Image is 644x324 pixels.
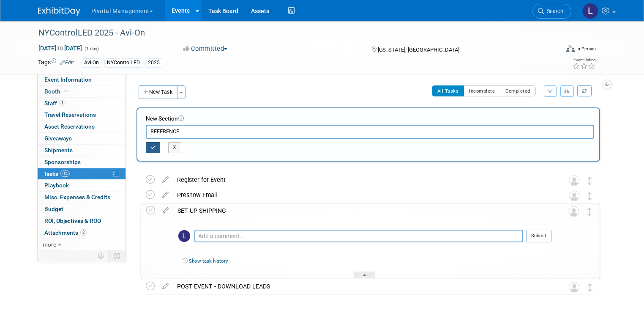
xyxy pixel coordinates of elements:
[80,229,87,236] span: 2
[146,125,594,138] input: Enter Section Name
[38,157,126,168] a: Sponsorships
[84,46,99,52] span: (1 day)
[60,60,74,66] a: Edit
[145,58,162,67] div: 2025
[588,283,592,291] i: Move task
[38,121,126,132] a: Asset Reservations
[44,88,70,95] span: Booth
[577,85,592,96] a: Refresh
[44,76,92,83] span: Event Information
[532,4,571,19] a: Search
[189,258,228,264] a: Show task history
[60,170,70,177] span: 0%
[576,46,596,52] div: In-Person
[573,58,595,62] div: Event Rating
[378,47,459,53] span: [US_STATE], [GEOGRAPHIC_DATA]
[38,74,126,85] a: Event Information
[173,173,552,187] div: Register for Event
[56,45,64,52] span: to
[569,175,580,186] img: Unassigned
[569,282,580,293] img: Unassigned
[139,85,177,99] button: New Task
[64,89,68,93] i: Booth reservation complete
[44,170,70,177] span: Tasks
[544,8,563,14] span: Search
[464,85,500,96] button: Incomplete
[44,194,110,200] span: Misc. Expenses & Credits
[432,85,464,96] button: All Tasks
[158,207,173,214] a: edit
[500,85,536,96] button: Completed
[38,180,126,191] a: Playbook
[146,115,594,125] div: New Section
[178,230,190,242] img: Leslie Pelton
[38,44,82,52] span: [DATE] [DATE]
[38,227,126,239] a: Attachments2
[44,100,65,107] span: Staff
[59,100,65,106] span: 1
[588,192,592,200] i: Move task
[569,190,580,201] img: Unassigned
[38,133,126,144] a: Giveaways
[158,283,173,290] a: edit
[38,145,126,156] a: Shipments
[527,230,551,242] button: Submit
[44,111,96,118] span: Travel Reservations
[82,58,101,67] div: Avi-On
[588,177,592,185] i: Move task
[44,217,101,224] span: ROI, Objectives & ROO
[566,45,575,52] img: Format-Inperson.png
[158,191,173,199] a: edit
[568,206,579,217] img: Unassigned
[168,142,181,153] button: X
[173,203,551,218] div: SET UP SHIPPING
[44,135,72,142] span: Giveaways
[38,98,126,109] a: Staff1
[513,44,596,57] div: Event Format
[38,239,126,250] a: more
[38,58,74,68] td: Tags
[173,279,552,294] div: POST EVENT - DOWNLOAD LEADS
[38,215,126,227] a: ROI, Objectives & ROO
[38,109,126,121] a: Travel Reservations
[582,3,598,19] img: Leslie Pelton
[44,159,81,165] span: Sponsorships
[38,192,126,203] a: Misc. Expenses & Credits
[587,208,592,216] i: Move task
[94,250,109,261] td: Personalize Event Tab Strip
[38,7,80,16] img: ExhibitDay
[180,44,231,53] button: Committed
[104,58,142,67] div: NYControlLED
[35,25,548,41] div: NYControlLED 2025 - Avi-On
[108,250,126,261] td: Toggle Event Tabs
[44,123,95,130] span: Asset Reservations
[38,86,126,97] a: Booth
[43,241,56,248] span: more
[38,203,126,215] a: Budget
[173,188,552,202] div: Preshow Email
[38,168,126,180] a: Tasks0%
[44,229,87,236] span: Attachments
[158,176,173,184] a: edit
[44,206,63,212] span: Budget
[44,182,69,189] span: Playbook
[44,147,73,154] span: Shipments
